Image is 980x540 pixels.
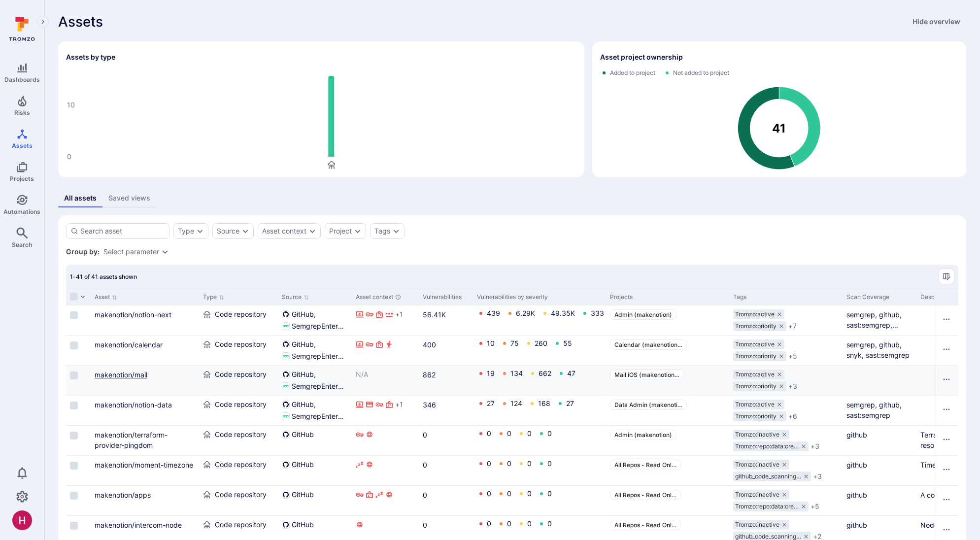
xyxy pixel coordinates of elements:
[563,339,572,347] a: 55
[610,460,681,470] a: All Repos - Read Only (makenotion)
[67,153,71,161] text: 0
[735,340,775,348] span: Tromzo:active
[395,400,403,409] span: + 1
[278,366,352,395] div: Cell for Source
[846,430,912,440] div: github
[217,227,239,235] button: Source
[843,336,916,365] div: Cell for Scan Coverage
[91,305,199,335] div: Cell for Asset
[14,109,30,116] span: Risks
[278,336,352,365] div: Cell for Source
[606,396,729,425] div: Cell for Projects
[733,321,786,331] div: Tromzo:priority
[733,293,839,302] div: Tags
[733,400,839,421] div: tags-cell-asset
[788,381,797,391] span: + 3
[419,396,473,425] div: Cell for Vulnerabilities
[329,227,352,235] div: Project
[354,227,362,235] button: Expand dropdown
[487,429,491,438] a: 0
[262,227,306,235] div: Asset context
[199,486,278,515] div: Cell for Type
[527,519,532,528] a: 0
[161,248,169,256] button: Expand dropdown
[935,336,958,365] div: Cell for
[527,489,532,498] a: 0
[423,340,436,349] a: 400
[733,381,786,391] div: Tromzo:priority
[91,336,199,365] div: Cell for Asset
[292,460,314,470] span: GitHub
[423,401,436,409] a: 346
[614,431,672,439] span: Admin (makenotion)
[935,366,958,395] div: Cell for
[278,396,352,425] div: Cell for Source
[507,519,511,528] a: 0
[527,459,532,468] a: 0
[70,341,78,349] span: Select row
[95,371,147,379] a: makenotion/mail
[735,491,779,499] span: Tromzo:inactive
[733,351,786,361] div: Tromzo:priority
[66,396,91,425] div: Cell for selection
[308,227,316,235] button: Expand dropdown
[423,371,436,379] a: 862
[108,193,150,203] div: Saved views
[729,456,843,485] div: Cell for Tags
[507,429,511,438] a: 0
[487,489,491,498] a: 0
[773,121,786,135] text: 41
[95,293,117,301] button: Sort by Asset
[12,510,32,530] img: ACg8ocKzQzwPSwOZT_k9C736TfcBpCStqIZdMR9gXOhJgTaH9y_tsw=s96-c
[278,426,352,455] div: Cell for Source
[733,490,839,511] div: tags-cell-asset
[939,402,954,417] button: Row actions menu
[199,396,278,425] div: Cell for Type
[939,492,954,507] button: Row actions menu
[178,227,194,235] div: Type
[39,18,46,26] i: Expand navigation menu
[423,431,427,439] a: 0
[614,341,682,348] span: Calendar (makenotion …
[67,101,75,109] text: 10
[614,371,679,378] span: Mail iOS (makenotion …
[292,309,316,319] span: GitHub
[70,492,78,500] span: Select row
[846,460,912,470] div: github
[395,294,401,300] div: Automatically discovered context associated with the asset
[788,411,797,421] span: + 6
[547,459,552,468] a: 0
[374,227,390,235] div: Tags
[352,426,419,455] div: Cell for Asset context
[473,426,606,455] div: Cell for Vulnerabilities by severity
[735,310,775,318] span: Tromzo:active
[788,321,797,331] span: + 7
[64,193,97,203] div: All assets
[487,339,495,347] a: 10
[735,401,775,408] span: Tromzo:active
[292,490,314,500] span: GitHub
[729,366,843,395] div: Cell for Tags
[733,430,789,439] div: Tromzo:inactive
[12,510,32,530] div: Harshil Parikh
[352,486,419,515] div: Cell for Asset context
[610,69,655,77] span: Added to project
[733,460,789,470] div: Tromzo:inactive
[70,462,78,470] span: Select row
[735,352,777,360] span: Tromzo:priority
[215,430,267,439] span: Code repository
[729,486,843,515] div: Cell for Tags
[813,472,822,481] span: + 3
[356,370,415,379] p: N/A
[788,351,797,361] span: + 5
[614,491,676,499] span: All Repos - Read Onl …
[419,456,473,485] div: Cell for Vulnerabilities
[846,490,912,500] div: github
[292,430,314,439] span: GitHub
[510,339,519,347] a: 75
[610,430,676,440] a: Admin (makenotion)
[215,339,267,349] span: Code repository
[356,293,415,302] div: Asset context
[395,309,403,319] span: + 1
[292,351,348,361] span: SemgrepEnterprise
